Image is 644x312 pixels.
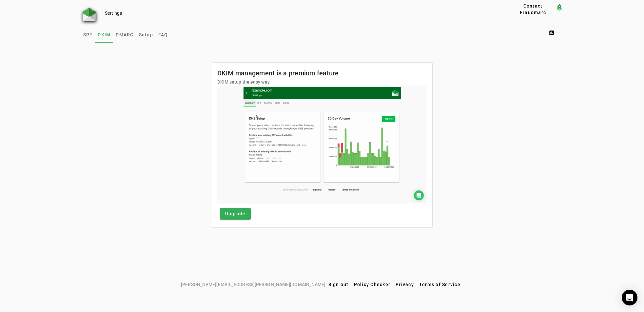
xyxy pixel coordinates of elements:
[417,279,463,290] button: Terms of Service
[220,208,251,220] button: Upgrade
[354,282,391,287] span: Policy Checker
[156,27,171,43] a: FAQ
[510,3,556,15] button: Contact Fraudmarc
[217,86,427,204] img: dkim.gif
[622,290,637,305] div: Open Intercom Messenger
[217,68,339,78] mat-card-title: DKIM management is a premium feature
[393,279,417,290] button: Privacy
[136,27,156,43] a: Setup
[326,279,351,290] button: Sign out
[113,27,136,43] a: DMARC
[225,210,246,217] span: Upgrade
[181,281,325,288] span: [PERSON_NAME][EMAIL_ADDRESS][PERSON_NAME][DOMAIN_NAME]
[116,32,133,37] span: DMARC
[105,10,489,16] div: Settings
[217,78,339,86] mat-card-subtitle: DKIM setup the easy way
[81,27,95,43] a: SPF
[328,282,349,287] span: Sign out
[419,282,460,287] span: Terms of Service
[98,32,110,37] span: DKIM
[83,8,96,21] img: Fraudmarc Logo
[139,32,153,37] span: Setup
[95,27,113,43] a: DKIM
[158,32,168,37] span: FAQ
[351,279,393,290] button: Policy Checker
[556,3,563,11] mat-icon: notification_important
[513,3,553,16] span: Contact Fraudmarc
[83,32,93,37] span: SPF
[396,282,414,287] span: Privacy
